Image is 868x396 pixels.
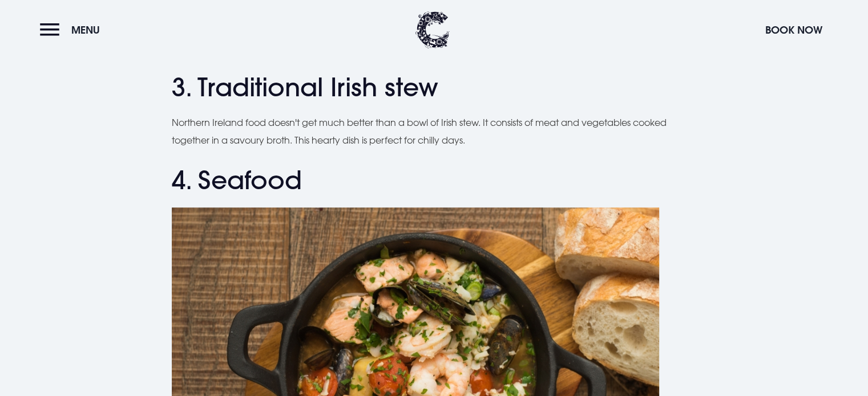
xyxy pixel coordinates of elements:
button: Menu [40,18,106,42]
h2: 4. Seafood [172,165,697,195]
span: Menu [71,23,100,36]
p: Northern Ireland food doesn't get much better than a bowl of Irish stew. It consists of meat and ... [172,114,697,149]
h2: 3. Traditional Irish stew [172,72,697,103]
button: Book Now [760,18,828,42]
img: Clandeboye Lodge [415,11,450,48]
